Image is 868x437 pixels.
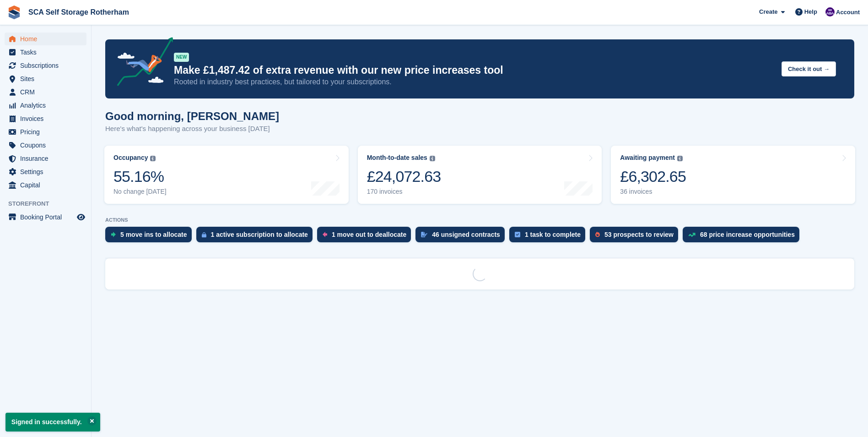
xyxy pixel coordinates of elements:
img: icon-info-grey-7440780725fd019a000dd9b08b2336e03edf1995a4989e88bcd33f0948082b44.svg [677,156,683,161]
img: stora-icon-8386f47178a22dfd0bd8f6a31ec36ba5ce8667c1dd55bd0f319d3a0aa187defe.svg [7,5,21,19]
span: Capital [20,179,75,191]
a: 1 active subscription to allocate [196,227,317,247]
span: Home [20,33,75,45]
img: task-75834270c22a3079a89374b754ae025e5fb1db73e45f91037f5363f120a921f8.svg [515,232,520,237]
a: menu [5,139,86,152]
span: Invoices [20,112,75,125]
img: move_outs_to_deallocate_icon-f764333ba52eb49d3ac5e1228854f67142a1ed5810a6f6cc68b1a99e826820c5.svg [323,232,327,237]
a: menu [5,33,86,45]
div: £6,302.65 [620,167,686,186]
img: icon-info-grey-7440780725fd019a000dd9b08b2336e03edf1995a4989e88bcd33f0948082b44.svg [430,156,435,161]
span: Help [804,7,817,16]
span: Tasks [20,46,75,59]
span: Storefront [8,199,91,208]
div: 53 prospects to review [604,231,674,238]
a: menu [5,179,86,191]
a: 1 move out to deallocate [317,227,415,247]
span: Create [759,7,777,16]
a: 46 unsigned contracts [415,227,509,247]
div: £24,072.63 [367,167,441,186]
div: 5 move ins to allocate [120,231,187,238]
div: 46 unsigned contracts [432,231,500,238]
img: price_increase_opportunities-93ffe204e8149a01c8c9dc8f82e8f89637d9d84a8eef4429ea346261dce0b2c0.svg [688,233,695,237]
a: 5 move ins to allocate [105,227,196,247]
span: Insurance [20,152,75,165]
img: price-adjustments-announcement-icon-8257ccfd72463d97f412b2fc003d46551f7dbcb40ab6d574587a9cd5c0d94... [109,37,173,89]
div: 1 move out to deallocate [332,231,406,238]
a: menu [5,112,86,125]
a: menu [5,152,86,165]
img: contract_signature_icon-13c848040528278c33f63329250d36e43548de30e8caae1d1a13099fd9432cc5.svg [421,232,427,237]
a: menu [5,126,86,138]
span: Analytics [20,99,75,112]
a: menu [5,86,86,98]
div: NEW [174,53,189,62]
div: 36 invoices [620,188,686,196]
img: prospect-51fa495bee0391a8d652442698ab0144808aea92771e9ea1ae160a38d050c398.svg [595,232,600,237]
img: icon-info-grey-7440780725fd019a000dd9b08b2336e03edf1995a4989e88bcd33f0948082b44.svg [150,156,156,161]
div: 68 price increase opportunities [700,231,795,238]
a: 1 task to complete [509,227,590,247]
span: Pricing [20,126,75,138]
button: Check it out → [782,61,836,76]
div: 170 invoices [367,188,441,196]
a: Occupancy 55.16% No change [DATE] [104,146,349,204]
p: Here's what's happening across your business [DATE] [105,124,279,134]
img: active_subscription_to_allocate_icon-d502201f5373d7db506a760aba3b589e785aa758c864c3986d89f69b8ff3... [202,232,206,238]
div: Awaiting payment [620,154,675,162]
div: Month-to-date sales [367,154,427,162]
span: Coupons [20,139,75,152]
p: Rooted in industry best practices, but tailored to your subscriptions. [174,77,774,87]
div: No change [DATE] [113,188,167,196]
h1: Good morning, [PERSON_NAME] [105,110,279,122]
p: Make £1,487.42 of extra revenue with our new price increases tool [174,64,774,77]
a: menu [5,46,86,59]
a: 68 price increase opportunities [683,227,804,247]
p: ACTIONS [105,217,854,223]
a: menu [5,211,86,224]
a: menu [5,99,86,112]
a: 53 prospects to review [590,227,683,247]
div: 1 task to complete [525,231,581,238]
span: Subscriptions [20,59,75,72]
a: Preview store [75,212,86,223]
span: Sites [20,72,75,85]
p: Signed in successfully. [5,413,100,432]
a: menu [5,59,86,72]
a: menu [5,72,86,85]
span: Account [836,8,860,17]
span: CRM [20,86,75,98]
div: 1 active subscription to allocate [211,231,308,238]
span: Booking Portal [20,211,75,224]
a: Awaiting payment £6,302.65 36 invoices [611,146,855,204]
span: Settings [20,165,75,178]
img: Kelly Neesham [825,7,835,16]
a: menu [5,165,86,178]
a: SCA Self Storage Rotherham [25,5,133,20]
a: Month-to-date sales £24,072.63 170 invoices [358,146,602,204]
div: Occupancy [113,154,148,162]
img: move_ins_to_allocate_icon-fdf77a2bb77ea45bf5b3d319d69a93e2d87916cf1d5bf7949dd705db3b84f3ca.svg [111,232,116,237]
div: 55.16% [113,167,167,186]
